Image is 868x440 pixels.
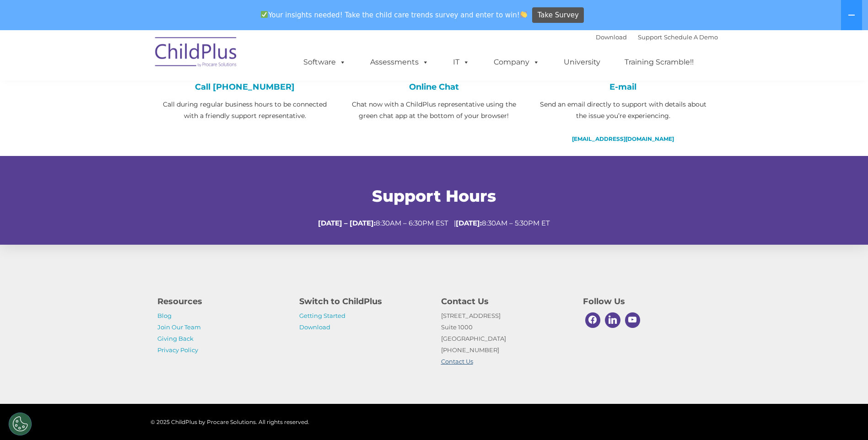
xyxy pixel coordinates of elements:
img: ✅ [261,11,268,18]
a: Company [485,53,549,71]
a: Join Our Team [157,323,201,331]
a: Assessments [361,53,438,71]
h4: E-mail [535,82,711,92]
span: Your insights needed! Take the child care trends survey and enter to win! [257,6,531,24]
strong: [DATE]: [456,219,482,227]
a: Linkedin [603,310,623,330]
strong: [DATE] – [DATE]: [318,219,376,227]
p: Chat now with a ChildPlus representative using the green chat app at the bottom of your browser! [346,99,522,122]
a: Download [299,323,330,331]
a: Youtube [623,310,643,330]
a: Privacy Policy [157,346,198,354]
h4: Switch to ChildPlus [299,295,427,308]
span: 8:30AM – 6:30PM EST | 8:30AM – 5:30PM ET [318,219,550,227]
a: Blog [157,312,172,319]
font: | [596,33,718,41]
a: Facebook [583,310,603,330]
a: Getting Started [299,312,345,319]
p: Send an email directly to support with details about the issue you’re experiencing. [535,99,711,122]
a: IT [444,53,479,71]
img: 👏 [520,11,527,18]
h4: Call [PHONE_NUMBER] [157,82,333,92]
h4: Follow Us [583,295,711,308]
h4: Contact Us [441,295,569,308]
a: Schedule A Demo [664,33,718,41]
a: Contact Us [441,358,473,365]
a: Giving Back [157,335,194,342]
a: Support [638,33,662,41]
a: [EMAIL_ADDRESS][DOMAIN_NAME] [572,135,674,142]
a: Software [294,53,355,71]
h4: Online Chat [346,82,522,92]
a: Take Survey [532,7,584,23]
h4: Resources [157,295,286,308]
button: Cookies Settings [9,413,32,435]
a: Download [596,33,627,41]
span: Take Survey [538,7,579,23]
img: ChildPlus by Procare Solutions [151,31,242,76]
span: Support Hours [372,186,496,206]
a: University [555,53,609,71]
p: [STREET_ADDRESS] Suite 1000 [GEOGRAPHIC_DATA] [PHONE_NUMBER] [441,310,569,367]
p: Call during regular business hours to be connected with a friendly support representative. [157,99,333,122]
a: Training Scramble!! [615,53,703,71]
span: © 2025 ChildPlus by Procare Solutions. All rights reserved. [151,419,309,425]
